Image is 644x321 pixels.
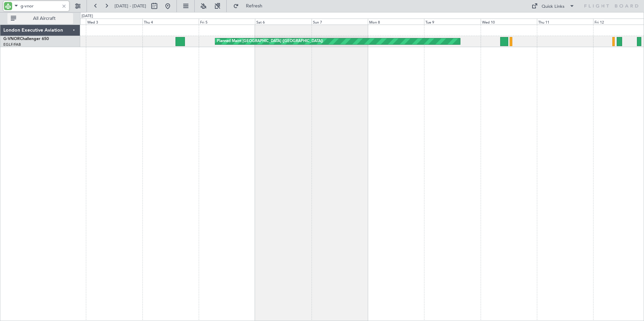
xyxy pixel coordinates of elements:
span: [DATE] - [DATE] [115,3,146,9]
button: Refresh [230,1,270,11]
span: Refresh [240,4,268,8]
div: Sat 6 [255,19,311,25]
div: Wed 10 [481,19,537,25]
button: Quick Links [528,1,578,11]
div: Fri 5 [199,19,255,25]
div: Mon 8 [368,19,424,25]
a: G-VNORChallenger 650 [3,37,49,41]
div: Thu 11 [537,19,593,25]
span: G-VNOR [3,37,20,41]
input: A/C (Reg. or Type) [21,1,59,11]
div: Quick Links [542,3,565,10]
div: Planned Maint [GEOGRAPHIC_DATA] ([GEOGRAPHIC_DATA]) [217,36,323,46]
div: Wed 3 [86,19,142,25]
div: Tue 9 [424,19,480,25]
div: Sun 7 [312,19,368,25]
a: EGLF/FAB [3,42,21,47]
div: [DATE] [82,13,93,19]
span: All Aircraft [18,16,71,21]
button: All Aircraft [7,13,73,24]
div: Thu 4 [142,19,199,25]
